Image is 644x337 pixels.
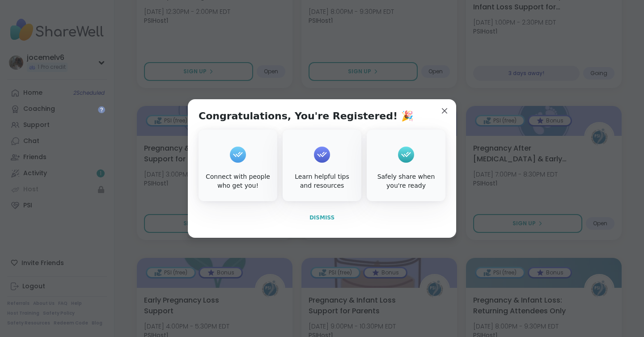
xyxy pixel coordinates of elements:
button: Dismiss [199,208,445,227]
span: Dismiss [309,215,335,221]
div: Connect with people who get you! [200,173,275,190]
h1: Congratulations, You're Registered! 🎉 [199,110,413,122]
div: Safely share when you're ready [369,173,444,190]
iframe: Spotlight [98,106,105,113]
div: Learn helpful tips and resources [284,173,360,190]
